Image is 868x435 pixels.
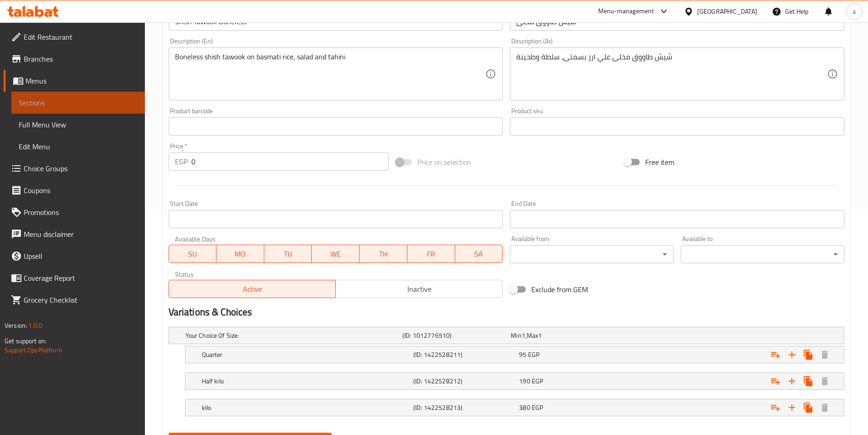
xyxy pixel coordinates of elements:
[413,377,515,386] h5: (ID: 1422528212)
[169,117,503,136] input: Please enter product barcode
[173,283,332,296] span: Active
[519,375,530,387] span: 190
[4,267,145,289] a: Coverage Report
[402,331,507,340] h5: (ID: 1012776510)
[522,330,525,341] span: 1
[784,373,800,389] button: Add new choice
[532,402,543,414] span: EGP
[169,280,336,298] button: Active
[413,350,515,359] h5: (ID: 1422528211)
[519,402,530,414] span: 380
[411,247,452,261] span: FR
[220,247,261,261] span: MO
[4,157,145,179] a: Choice Groups
[800,373,817,389] button: Clone new choice
[4,179,145,201] a: Coupons
[24,294,138,305] span: Grocery Checklist
[800,399,817,416] button: Clone new choice
[24,31,138,42] span: Edit Restaurant
[697,6,757,16] div: [GEOGRAPHIC_DATA]
[175,156,188,167] p: EGP
[24,251,138,262] span: Upsell
[24,207,138,218] span: Promotions
[11,92,145,114] a: Sections
[511,330,521,341] span: Min
[767,346,784,363] button: Add choice group
[26,75,138,86] span: Menus
[519,349,526,361] span: 95
[315,247,356,261] span: WE
[459,247,499,261] span: SA
[4,70,145,92] a: Menus
[511,331,616,340] div: ,
[532,375,543,387] span: EGP
[363,247,404,261] span: TH
[216,245,264,263] button: MO
[24,163,138,174] span: Choice Groups
[185,331,399,340] h5: Your Choice Of Size:
[645,157,674,168] span: Free item
[19,97,138,108] span: Sections
[681,245,844,263] div: ​
[5,344,62,356] a: Support.OpsPlatform
[185,346,844,363] div: Expand
[175,52,486,96] textarea: Boneless shish tawook on basmati rice, salad and tahini
[527,330,538,341] span: Max
[202,350,410,359] h5: Quarter
[173,247,213,261] span: SU
[413,403,515,412] h5: (ID: 1422528213)
[817,346,833,363] button: Delete Quarter
[360,245,407,263] button: TH
[185,373,844,389] div: Expand
[4,223,145,245] a: Menu disclaimer
[4,245,145,267] a: Upsell
[202,377,410,386] h5: Half kilo
[185,399,844,416] div: Expand
[28,320,42,331] span: 1.0.0
[510,245,673,263] div: ​
[4,201,145,223] a: Promotions
[817,373,833,389] button: Delete Half kilo
[531,284,588,295] span: Exclude from GEM
[784,399,800,416] button: Add new choice
[11,136,145,157] a: Edit Menu
[516,52,827,96] textarea: شيش طاووق مخلى علي ارز بسمتى، سلطة وطحينة
[853,6,856,16] span: a
[538,330,542,341] span: 1
[19,141,138,152] span: Edit Menu
[5,335,46,347] span: Get support on:
[339,283,499,296] span: Inactive
[4,289,145,311] a: Grocery Checklist
[800,346,817,363] button: Clone new choice
[169,245,217,263] button: SU
[817,399,833,416] button: Delete kilo
[528,349,539,361] span: EGP
[5,320,27,331] span: Version:
[191,152,389,171] input: Please enter price
[264,245,312,263] button: TU
[24,273,138,283] span: Coverage Report
[312,245,360,263] button: WE
[4,48,145,70] a: Branches
[202,403,410,412] h5: kilo
[268,247,308,261] span: TU
[24,53,138,64] span: Branches
[784,346,800,363] button: Add new choice
[24,185,138,196] span: Coupons
[19,119,138,130] span: Full Menu View
[455,245,503,263] button: SA
[417,157,471,168] span: Price on selection
[11,114,145,136] a: Full Menu View
[169,305,844,319] h2: Variations & Choices
[598,6,654,17] div: Menu-management
[767,399,784,416] button: Add choice group
[510,117,844,136] input: Please enter product sku
[24,229,138,240] span: Menu disclaimer
[4,26,145,48] a: Edit Restaurant
[335,280,503,298] button: Inactive
[169,327,844,344] div: Expand
[407,245,455,263] button: FR
[767,373,784,389] button: Add choice group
